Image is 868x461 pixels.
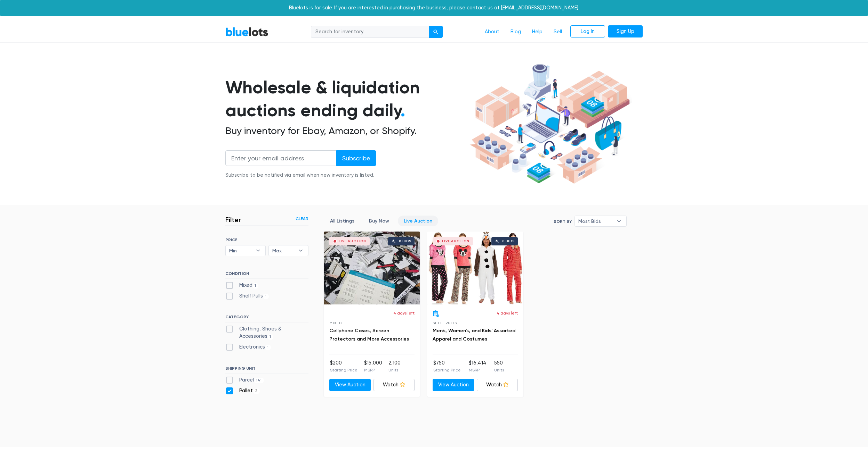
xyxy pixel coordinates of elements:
[363,216,395,226] a: Buy Now
[527,25,548,39] a: Help
[502,240,515,243] div: 0 bids
[373,379,415,391] a: Watch
[225,216,241,224] h3: Filter
[329,379,371,391] a: View Auction
[469,359,487,373] li: $16,414
[398,216,438,226] a: Live Auction
[477,379,518,391] a: Watch
[330,359,357,373] li: $200
[225,27,268,37] a: BlueLots
[479,25,505,39] a: About
[252,283,258,288] span: 1
[388,367,401,373] p: Units
[225,325,308,340] label: Clothing, Shoes & Accessories
[578,216,613,226] span: Most Bids
[324,216,360,226] a: All Listings
[311,26,429,38] input: Search for inventory
[296,216,308,222] a: Clear
[225,376,264,384] label: Parcel
[251,245,265,256] b: ▾
[612,216,626,226] b: ▾
[433,359,461,373] li: $750
[570,25,605,38] a: Log In
[548,25,568,39] a: Sell
[272,245,295,256] span: Max
[364,367,382,373] p: MSRP
[497,310,518,316] p: 4 days left
[253,388,260,394] span: 2
[225,292,269,300] label: Shelf Pulls
[225,366,308,374] h6: SHIPPING UNIT
[225,76,467,122] h1: Wholesale & liquidation auctions ending daily
[427,232,523,304] a: Live Auction 0 bids
[393,310,415,316] p: 4 days left
[225,125,467,137] h2: Buy inventory for Ebay, Amazon, or Shopify.
[263,294,269,299] span: 1
[608,25,643,38] a: Sign Up
[494,359,504,373] li: 550
[505,25,527,39] a: Blog
[265,345,271,350] span: 1
[225,171,376,179] div: Subscribe to be notified via email when new inventory is listed.
[225,387,260,395] label: Pallet
[388,359,401,373] li: 2,100
[330,367,357,373] p: Starting Price
[433,379,474,391] a: View Auction
[433,321,457,325] span: Shelf Pulls
[225,282,258,289] label: Mixed
[294,245,308,256] b: ▾
[225,150,337,166] input: Enter your email address
[339,240,366,243] div: Live Auction
[225,237,308,242] h6: PRICE
[554,218,572,225] label: Sort By
[329,321,341,325] span: Mixed
[267,334,273,340] span: 1
[401,100,405,121] span: .
[364,359,382,373] li: $15,000
[324,232,420,304] a: Live Auction 0 bids
[433,328,515,342] a: Men's, Women's, and Kids' Assorted Apparel and Costumes
[442,240,469,243] div: Live Auction
[225,343,271,351] label: Electronics
[433,367,461,373] p: Starting Price
[336,150,376,166] input: Subscribe
[229,245,252,256] span: Min
[467,61,632,187] img: hero-ee84e7d0318cb26816c560f6b4441b76977f77a177738b4e94f68c95b2b83dbb.png
[399,240,411,243] div: 0 bids
[254,378,264,383] span: 141
[225,271,308,279] h6: CONDITION
[469,367,487,373] p: MSRP
[225,315,308,322] h6: CATEGORY
[494,367,504,373] p: Units
[329,328,409,342] a: Cellphone Cases, Screen Protectors and More Accessories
